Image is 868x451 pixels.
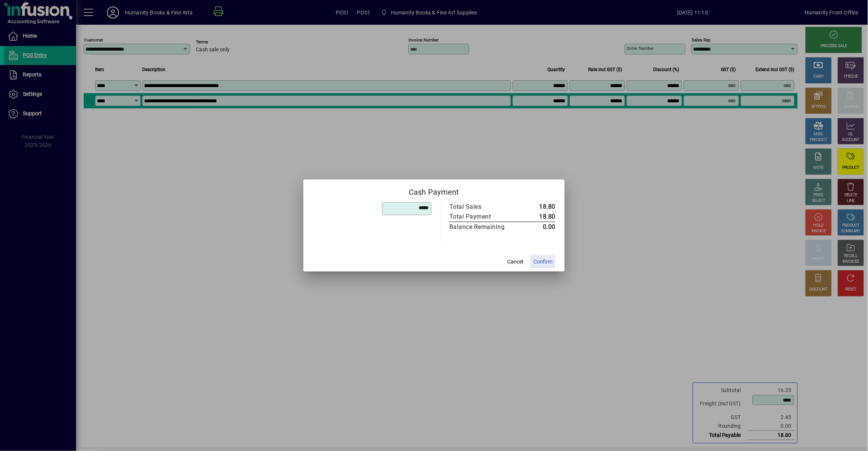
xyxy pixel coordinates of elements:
[521,202,555,212] td: 18.80
[303,179,565,202] h2: Cash Payment
[521,222,555,232] td: 0.00
[530,255,555,268] button: Confirm
[507,258,523,266] span: Cancel
[449,202,521,212] td: Total Sales
[503,255,527,268] button: Cancel
[533,258,552,266] span: Confirm
[449,222,513,232] div: Balance Remaining
[521,212,555,222] td: 18.80
[449,212,521,222] td: Total Payment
